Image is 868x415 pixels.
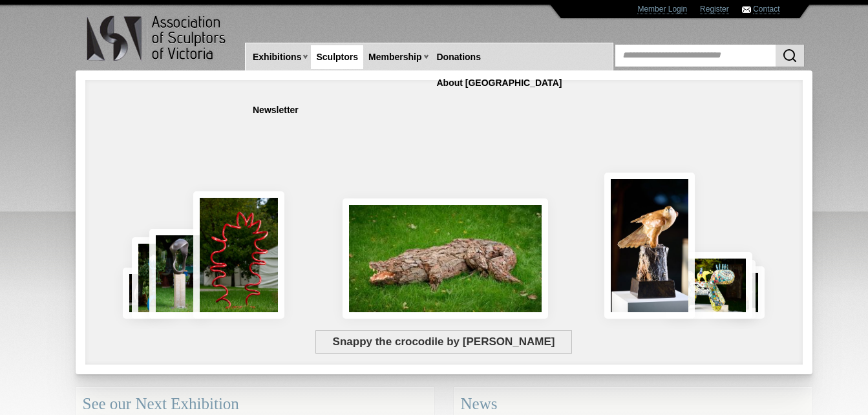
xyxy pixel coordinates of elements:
[248,98,304,122] a: Newsletter
[753,5,779,14] a: Contact
[604,173,695,319] img: Brown Goshawk “On the Lookout”
[666,252,752,319] img: Circus Dog
[432,45,486,69] a: Donations
[343,198,549,319] img: Snappy the crocodile
[700,5,729,14] a: Register
[315,330,572,354] span: Snappy the crocodile by [PERSON_NAME]
[782,48,798,63] img: Search
[86,13,228,64] img: logo.png
[248,45,306,69] a: Exhibitions
[311,45,363,69] a: Sculptors
[742,6,751,13] img: Contact ASV
[432,71,567,95] a: About [GEOGRAPHIC_DATA]
[193,191,285,319] img: Closed Circuit
[363,45,427,69] a: Membership
[637,5,687,14] a: Member Login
